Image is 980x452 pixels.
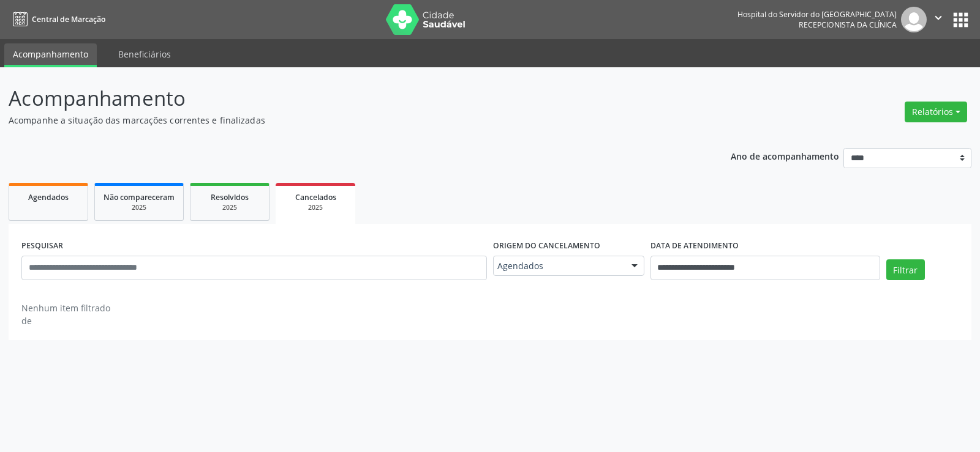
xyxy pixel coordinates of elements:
label: PESQUISAR [21,237,63,256]
button:  [927,7,950,32]
button: Relatórios [905,102,967,122]
div: Hospital do Servidor do [GEOGRAPHIC_DATA] [737,9,897,20]
div: 2025 [104,203,175,212]
p: Acompanhamento [9,83,682,114]
i:  [932,11,945,24]
a: Beneficiários [110,43,179,65]
a: Acompanhamento [4,43,97,67]
button: apps [950,9,971,31]
img: img [901,7,927,32]
label: DATA DE ATENDIMENTO [650,237,739,256]
p: Acompanhe a situação das marcações correntes e finalizadas [9,114,682,127]
label: Origem do cancelamento [493,237,600,256]
div: de [21,314,110,327]
span: Agendados [28,192,69,202]
div: 2025 [199,203,260,212]
a: Central de Marcação [9,9,105,29]
div: 2025 [284,203,347,212]
span: Cancelados [295,192,336,202]
p: Ano de acompanhamento [731,148,839,163]
button: Filtrar [886,259,925,280]
span: Não compareceram [104,192,175,202]
span: Recepcionista da clínica [799,20,897,30]
span: Resolvidos [211,192,249,202]
span: Central de Marcação [32,14,105,24]
span: Agendados [497,260,619,272]
div: Nenhum item filtrado [21,302,110,314]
